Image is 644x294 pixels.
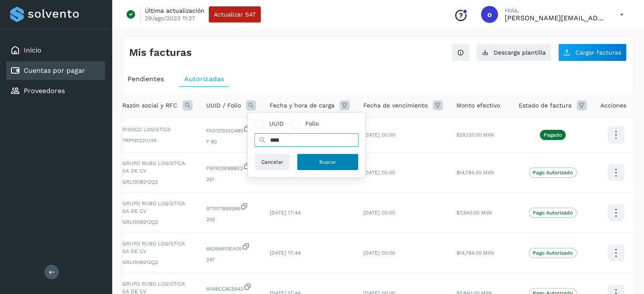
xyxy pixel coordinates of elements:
span: TRP191231UX5 [122,137,193,144]
span: GRL1508212Q2 [122,258,193,266]
span: Razón social y RFC [122,101,177,110]
span: [DATE] 00:00 [363,132,395,138]
span: [DATE] 17:44 [270,250,301,256]
p: 29/ago/2023 11:27 [145,14,195,22]
button: Cargar facturas [558,44,627,61]
span: Fecha y hora de carga [270,101,334,110]
span: Cargar facturas [575,49,621,55]
p: Pago Autorizado [533,250,573,256]
span: 247 [206,256,256,264]
p: Hola, [505,7,606,14]
p: Pago Autorizado [533,170,573,176]
span: FAD1D925C485 [206,124,256,135]
p: orlando@rfllogistics.com.mx [505,14,606,22]
h4: Mis facturas [129,47,192,59]
span: UUID / Folio [206,101,241,110]
span: $7,840.00 MXN [456,210,492,216]
span: Estado de factura [519,101,572,110]
span: 66256910EA05 [206,242,256,253]
span: $14,784.00 MXN [456,250,494,256]
div: Inicio [6,41,105,60]
span: [DATE] 00:00 [363,210,395,216]
span: [DATE] 17:44 [270,210,301,216]
a: Inicio [24,46,41,54]
p: Pagado [544,132,562,138]
p: Pago Autorizado [533,210,573,216]
span: 971017899266 [206,202,256,212]
span: $14,784.00 MXN [456,170,494,176]
span: [DATE] 00:00 [363,170,395,176]
span: GRL1508212Q2 [122,218,193,226]
button: Actualizar SAT [209,6,261,22]
div: Proveedores [6,82,105,100]
p: Última actualización [145,7,205,14]
span: $29,120.00 MXN [456,132,494,138]
div: Cuentas por pagar [6,61,105,80]
a: Proveedores [24,87,65,95]
span: RISOCO LOGISTICS [122,126,193,133]
span: F5F903E88BE2 [206,162,256,172]
span: Monto efectivo [456,101,500,110]
span: Actualizar SAT [214,11,256,17]
span: 604BCC8C5642 [206,283,256,293]
span: GRL1508212Q2 [122,178,193,186]
span: GRUPO RUBO LOGISTICA SA DE CV [122,159,193,175]
span: Descarga plantilla [494,49,546,55]
button: Descarga plantilla [476,44,551,61]
span: Autorizadas [184,75,224,83]
span: GRUPO RUBO LOGISTICA SA DE CV [122,240,193,255]
span: 251 [206,176,256,183]
span: [DATE] 00:00 [363,250,395,256]
span: Fecha de vencimiento [363,101,428,110]
span: Acciones [600,101,626,110]
span: 255 [206,216,256,223]
a: Cuentas por pagar [24,66,85,74]
span: Pendientes [127,75,164,83]
span: GRUPO RUBO LOGISTICA SA DE CV [122,200,193,215]
span: F 80 [206,138,256,146]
